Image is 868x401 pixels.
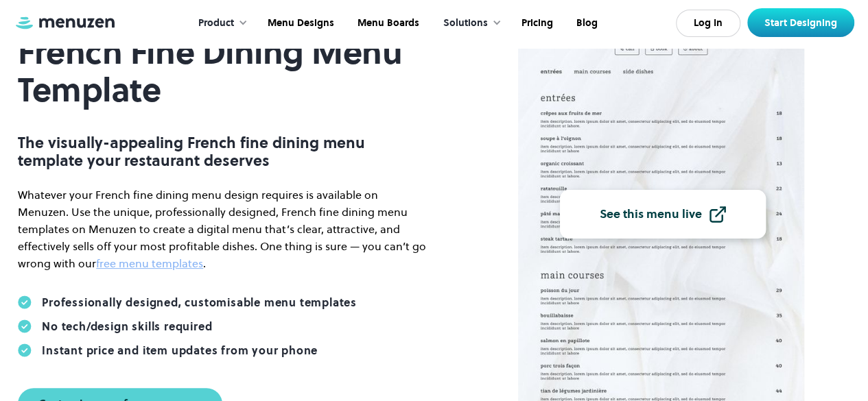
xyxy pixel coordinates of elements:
a: See this menu live [560,190,766,239]
a: Blog [563,2,608,45]
div: No tech/design skills required [42,319,212,333]
div: Professionally designed, customisable menu templates [42,295,357,309]
a: free menu templates [96,256,203,271]
a: Log In [676,10,740,37]
a: Menu Boards [344,2,430,45]
p: Whatever your French fine dining menu design requires is available on Menuzen. Use the unique, pr... [18,186,430,271]
div: Instant price and item updates from your phone [42,343,318,357]
div: Product [198,16,234,31]
a: Menu Designs [255,2,344,45]
div: Product [185,2,255,45]
a: Pricing [508,2,563,45]
h1: French Fine Dining Menu Template [18,34,430,109]
div: See this menu live [600,208,702,220]
div: Solutions [443,16,488,31]
div: Solutions [430,2,508,45]
p: The visually-appealing French fine dining menu template your restaurant deserves [18,134,430,170]
a: Start Designing [747,8,854,37]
